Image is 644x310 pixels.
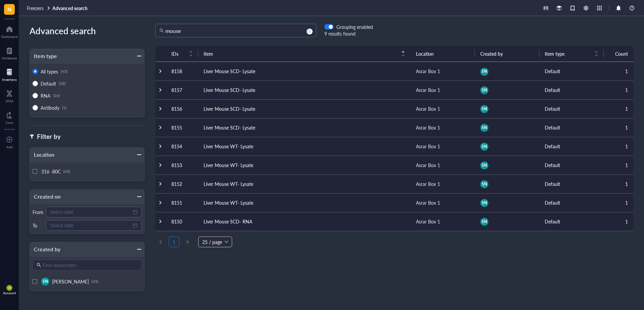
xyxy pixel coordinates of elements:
[198,174,411,193] td: Liver Mouse WT- Lysate
[166,174,198,193] td: 8152
[159,240,163,244] span: left
[30,24,145,38] div: Advanced search
[539,156,604,174] td: Default
[166,62,198,81] td: 8158
[604,62,633,81] td: 1
[539,137,604,156] td: Default
[52,5,89,11] a: Advanced search
[604,46,633,62] th: Count
[6,110,13,124] a: Core
[482,144,487,150] span: SN
[30,51,57,61] div: Item type
[8,287,11,289] span: SW
[336,24,373,30] div: Grouping enabled
[166,99,198,118] td: 8156
[1,24,18,39] a: Dashboard
[166,156,198,174] td: 8153
[198,193,411,212] td: Liver Mouse WT- Lysate
[416,124,440,131] div: Asrar Box 1
[155,237,166,247] button: left
[204,50,397,57] span: Item
[41,68,58,75] span: All types
[416,67,440,75] div: Asrar Box 1
[62,105,66,110] div: (1)
[604,118,633,137] td: 1
[182,237,193,247] li: Next Page
[2,67,17,82] a: Inventory
[166,212,198,231] td: 8150
[50,208,131,216] input: Select date
[61,69,67,74] div: (45)
[416,86,440,94] div: Asrar Box 1
[6,120,13,124] div: Core
[482,200,487,206] span: SN
[155,237,166,247] li: Previous Page
[2,77,17,82] div: Inventory
[416,105,440,112] div: Asrar Box 1
[411,46,475,62] th: Location
[604,99,633,118] td: 1
[604,156,633,174] td: 1
[50,222,131,229] input: Select date
[604,81,633,99] td: 1
[416,143,440,150] div: Asrar Box 1
[30,245,60,254] div: Created by
[198,81,411,99] td: Liver Mouse SCD- Lysate
[169,237,179,247] li: 1
[53,93,60,98] div: (16)
[185,240,190,244] span: right
[3,291,16,295] div: Account
[482,106,487,112] span: SN
[416,218,440,225] div: Asrar Box 1
[6,88,13,103] a: DNA
[1,35,18,39] div: Dashboard
[52,278,89,285] span: [PERSON_NAME]
[41,80,56,87] span: Default
[169,237,179,247] a: 1
[198,137,411,156] td: Liver Mouse WT- Lysate
[166,46,198,62] th: IDs
[482,87,487,93] span: SN
[43,278,48,285] span: SN
[63,169,70,174] div: (45)
[27,5,51,11] a: Freezers
[198,156,411,174] td: Liver Mouse WT- Lysate
[33,222,43,228] div: To
[182,237,193,247] button: right
[416,199,440,206] div: Asrar Box 1
[33,209,43,215] div: From
[41,92,50,99] span: RNA
[198,212,411,231] td: Liver Mouse SCD- RNA
[539,193,604,212] td: Default
[482,162,487,168] span: SN
[604,212,633,231] td: 1
[166,81,198,99] td: 8157
[539,99,604,118] td: Default
[41,104,59,111] span: Antibody
[324,30,373,37] div: 9 results found
[41,168,61,175] span: 316 -80C
[482,219,487,225] span: SN
[2,45,17,60] a: Notebook
[475,46,539,62] th: Created by
[198,237,232,247] div: Page Size
[171,50,185,57] span: IDs
[198,62,411,81] td: Liver Mouse SCD- Lysate
[539,118,604,137] td: Default
[604,193,633,212] td: 1
[539,46,604,62] th: Item type
[539,81,604,99] td: Default
[166,118,198,137] td: 8155
[6,99,13,103] div: DNA
[604,174,633,193] td: 1
[416,161,440,169] div: Asrar Box 1
[92,279,98,284] div: (45)
[482,125,487,131] span: SN
[539,62,604,81] td: Default
[166,193,198,212] td: 8151
[482,68,487,74] span: SN
[198,118,411,137] td: Liver Mouse SCD- Lysate
[2,56,17,60] div: Notebook
[30,150,54,159] div: Location
[202,237,228,247] span: 25 / page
